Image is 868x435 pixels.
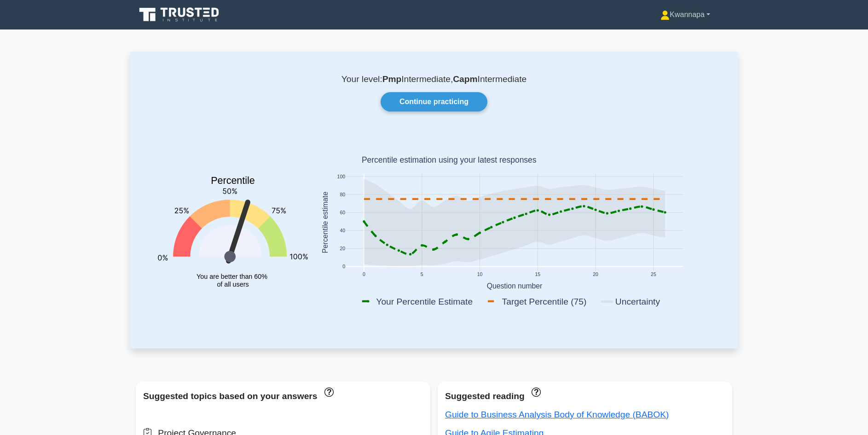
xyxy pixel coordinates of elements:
div: Suggested topics based on your answers [143,389,423,404]
a: Kwannapa [638,6,732,24]
text: 0 [342,264,345,269]
tspan: of all users [217,281,249,288]
b: Capm [453,74,477,84]
b: Pmp [382,74,402,84]
text: 100 [337,174,346,179]
a: These concepts have been answered less than 50% correct. The guides disapear when you answer ques... [529,387,541,396]
text: 40 [340,228,345,233]
a: These topics have been answered less than 50% correct. Topics disapear when you answer questions ... [322,387,334,396]
text: 0 [363,272,365,277]
div: Suggested reading [445,389,725,404]
text: 25 [651,272,656,277]
p: Your level: Intermediate, Intermediate [152,74,716,85]
text: 10 [477,272,483,277]
text: 20 [340,246,345,251]
text: 80 [340,192,345,197]
text: 60 [340,210,345,215]
a: Guide to Business Analysis Body of Knowledge (BABOK) [445,410,669,419]
text: Percentile estimate [321,192,329,253]
text: 20 [593,272,598,277]
text: 5 [421,272,423,277]
text: Question number [487,282,543,290]
text: Percentile estimation using your latest responses [362,156,537,165]
a: Continue practicing [381,92,487,112]
text: 15 [535,272,540,277]
text: Percentile [211,176,255,187]
tspan: You are better than 60% [197,273,267,280]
